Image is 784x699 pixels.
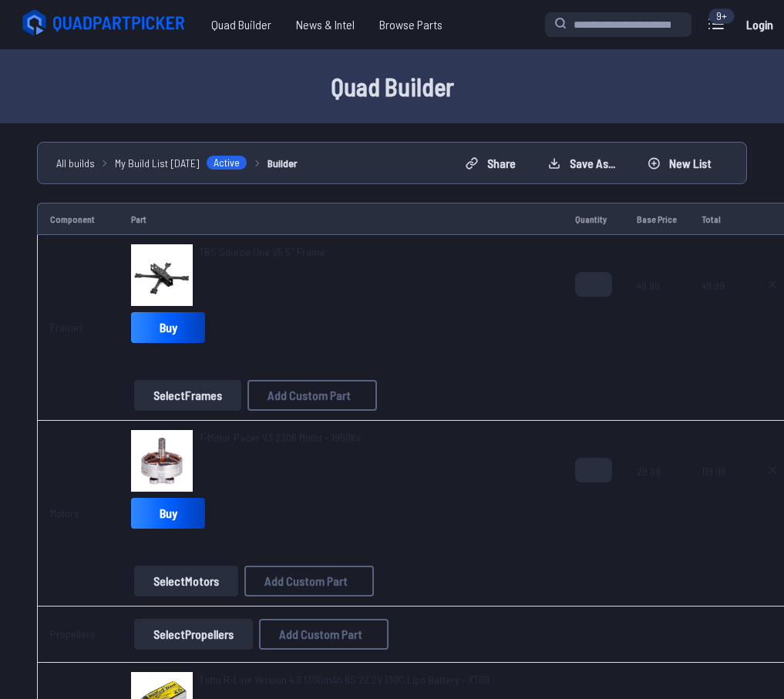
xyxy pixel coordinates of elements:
[741,9,778,40] a: Login
[624,203,689,235] td: Base Price
[535,151,628,176] button: Save as...
[115,155,200,171] span: My Build List [DATE]
[131,244,193,306] img: image
[131,566,241,597] a: SelectMotors
[199,430,361,445] a: T-Motor Pacer V3 2306 Motor - 1950Kv
[702,458,728,532] span: 119.96
[279,628,362,640] span: Add Custom Part
[702,272,728,346] span: 49.99
[199,9,284,40] a: Quad Builder
[199,245,325,258] span: TBS Source One V5 5" Frame
[199,672,490,687] a: Tattu R-Line Version 4.0 1300mAh 6S 22.2V 130C Lipo Battery - XT60
[637,458,677,532] span: 29.99
[56,155,95,171] a: All builds
[134,566,238,597] button: SelectMotors
[634,151,725,176] button: New List
[134,380,241,411] button: SelectFrames
[19,68,765,105] h1: Quad Builder
[115,155,247,171] a: My Build List [DATE]Active
[131,498,205,529] a: Buy
[134,619,253,650] button: SelectPropellers
[206,155,247,170] span: Active
[199,244,325,260] a: TBS Source One V5 5" Frame
[708,8,735,24] div: 9+
[264,575,348,587] span: Add Custom Part
[244,566,374,597] button: Add Custom Part
[453,151,529,176] button: Share
[563,203,624,235] td: Quantity
[284,9,367,40] a: News & Intel
[119,203,563,235] td: Part
[247,380,377,411] button: Add Custom Part
[50,506,79,519] a: Motors
[37,203,119,235] td: Component
[199,431,361,444] span: T-Motor Pacer V3 2306 Motor - 1950Kv
[131,619,256,650] a: SelectPropellers
[268,389,351,402] span: Add Custom Part
[637,272,677,346] span: 49.99
[131,430,193,492] img: image
[199,673,490,686] span: Tattu R-Line Version 4.0 1300mAh 6S 22.2V 130C Lipo Battery - XT60
[689,203,741,235] td: Total
[259,619,389,650] button: Add Custom Part
[268,155,298,171] a: Builder
[131,312,205,343] a: Buy
[50,321,84,334] a: Frames
[131,380,244,411] a: SelectFrames
[50,627,96,640] a: Propellers
[367,9,455,40] a: Browse Parts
